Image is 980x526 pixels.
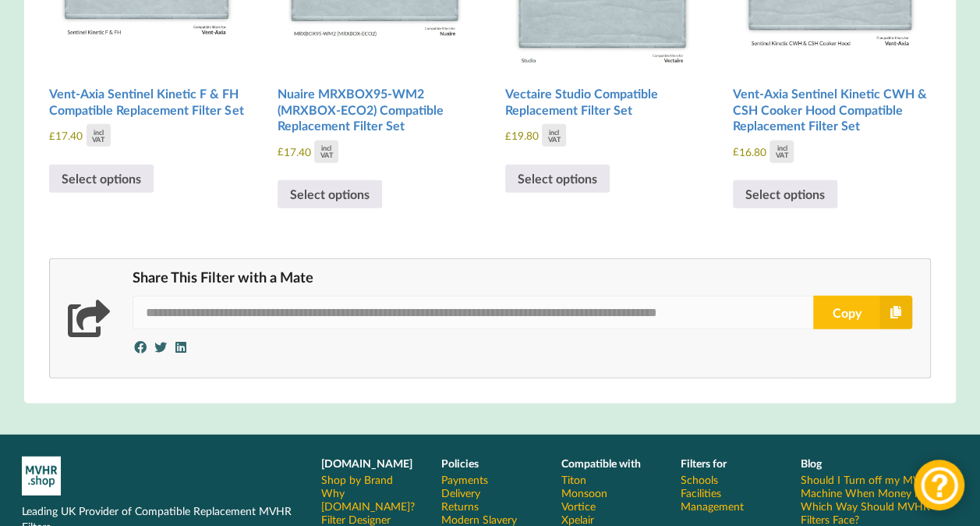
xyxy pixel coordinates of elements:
[441,457,479,470] b: Policies
[561,473,586,486] a: Titon
[681,486,779,513] a: Facilities Management
[681,473,718,486] a: Schools
[733,140,794,162] div: 16.80
[49,124,110,146] div: 17.40
[505,165,610,193] a: Select options for “Vectaire Studio Compatible Replacement Filter Set”
[441,486,480,499] a: Delivery
[733,145,739,158] span: £
[133,268,911,286] div: Share This Filter with a Mate
[776,151,788,158] div: VAT
[441,513,517,526] a: Modern Slavery
[561,457,640,470] b: Compatible with
[278,180,382,208] a: Select options for “Nuaire MRXBOX95-WM2 (MRXBOX-ECO2) Compatible Replacement Filter Set”
[49,165,154,193] a: Select options for “Vent-Axia Sentinel Kinetic F & FH Compatible Replacement Filter Set”
[321,473,393,486] a: Shop by Brand
[548,136,561,143] div: VAT
[505,130,511,142] span: £
[561,499,595,513] a: Vortice
[441,499,479,513] a: Returns
[733,180,837,208] a: Select options for “Vent-Axia Sentinel Kinetic CWH & CSH Cooker Hood Compatible Replacement Filte...
[49,130,55,142] span: £
[505,124,566,146] div: 19.80
[441,473,488,486] a: Payments
[94,129,104,136] div: incl
[278,140,338,162] div: 17.40
[801,473,958,499] a: Should I Turn off my MVHR Machine When Money is Tight?
[681,457,727,470] b: Filters for
[278,80,472,140] h2: Nuaire MRXBOX95-WM2 (MRXBOX-ECO2) Compatible Replacement Filter Set
[321,486,419,513] a: Why [DOMAIN_NAME]?
[801,499,958,526] a: Which Way Should MVHR Filters Face?
[278,145,284,158] span: £
[321,144,331,151] div: incl
[321,457,412,470] b: [DOMAIN_NAME]
[733,80,927,140] h2: Vent-Axia Sentinel Kinetic CWH & CSH Cooker Hood Compatible Replacement Filter Set
[561,513,593,526] a: Xpelair
[777,144,787,151] div: incl
[320,151,333,158] div: VAT
[561,486,607,499] a: Monsoon
[549,129,559,136] div: incl
[49,80,243,124] h2: Vent-Axia Sentinel Kinetic F & FH Compatible Replacement Filter Set
[505,80,699,124] h2: Vectaire Studio Compatible Replacement Filter Set
[321,513,391,526] a: Filter Designer
[813,296,911,329] button: Copy
[92,136,104,143] div: VAT
[22,457,61,496] img: mvhr-inverted.png
[801,457,822,470] b: Blog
